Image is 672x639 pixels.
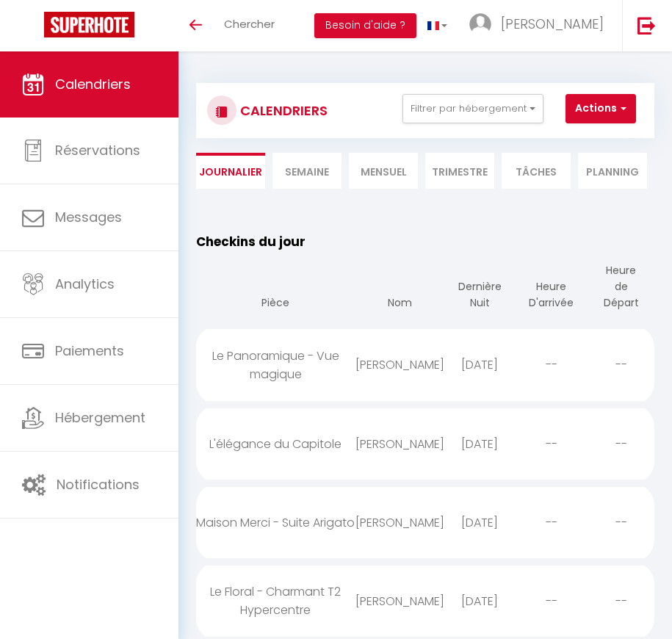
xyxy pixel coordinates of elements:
[196,420,355,468] div: L'élégance du Capitole
[515,577,588,625] div: --
[44,12,134,37] img: Super Booking
[196,251,355,325] th: Pièce
[55,408,145,427] span: Hébergement
[55,208,122,226] span: Messages
[501,15,604,33] span: [PERSON_NAME]
[57,475,140,494] span: Notifications
[355,420,445,468] div: [PERSON_NAME]
[588,420,654,468] div: --
[566,94,636,123] button: Actions
[445,341,515,389] div: [DATE]
[445,420,515,468] div: [DATE]
[196,332,355,398] div: Le Panoramique - Vue magique
[637,16,656,35] img: logout
[236,94,328,127] h3: CALENDRIERS
[515,341,588,389] div: --
[55,75,131,93] span: Calendriers
[196,568,355,634] div: Le Floral - Charmant T2 Hypercentre
[314,13,416,38] button: Besoin d'aide ?
[588,499,654,546] div: --
[355,341,445,389] div: [PERSON_NAME]
[588,577,654,625] div: --
[445,577,515,625] div: [DATE]
[502,153,571,189] li: Tâches
[355,499,445,546] div: [PERSON_NAME]
[272,153,342,189] li: Semaine
[445,251,515,325] th: Dernière Nuit
[515,251,588,325] th: Heure D'arrivée
[515,420,588,468] div: --
[469,13,491,35] img: ...
[355,251,445,325] th: Nom
[196,233,306,250] span: Checkins du jour
[445,499,515,546] div: [DATE]
[402,94,543,123] button: Filtrer par hébergement
[349,153,418,189] li: Mensuel
[196,153,265,189] li: Journalier
[588,251,654,325] th: Heure de Départ
[578,153,647,189] li: Planning
[196,499,355,546] div: Maison Merci - Suite Arigato
[224,16,275,32] span: Chercher
[355,577,445,625] div: [PERSON_NAME]
[425,153,494,189] li: Trimestre
[588,341,654,389] div: --
[55,141,140,159] span: Réservations
[55,342,124,360] span: Paiements
[515,499,588,546] div: --
[55,275,115,293] span: Analytics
